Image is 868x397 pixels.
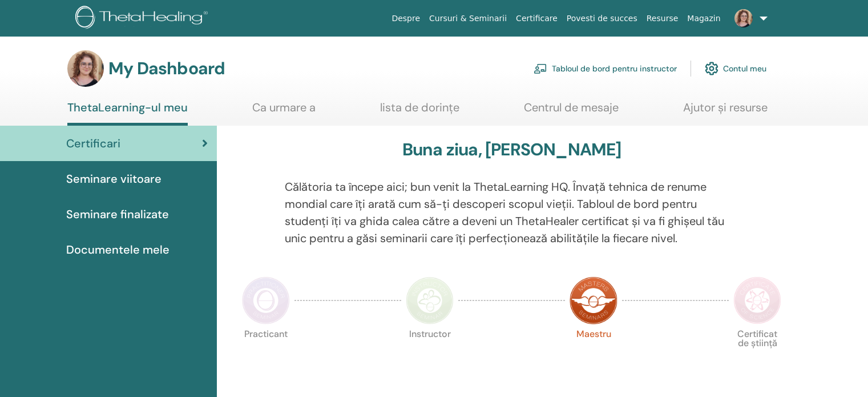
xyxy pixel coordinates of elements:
p: Certificat de știință [733,330,781,378]
a: Resurse [642,8,683,29]
a: Contul meu [705,56,766,81]
img: default.jpg [67,50,104,87]
h3: Buna ziua, [PERSON_NAME] [402,139,621,160]
img: Instructor [406,276,454,324]
span: Seminare viitoare [66,170,162,187]
p: Maestru [570,330,617,378]
a: Povesti de succes [562,8,642,29]
a: Ajutor și resurse [683,101,768,123]
a: Magazin [683,8,725,29]
span: Certificari [66,135,120,152]
a: ThetaLearning-ul meu [67,101,188,126]
img: Practitioner [242,276,290,324]
p: Călătoria ta începe aici; bun venit la ThetaLearning HQ. Învață tehnica de renume mondial care îț... [285,178,739,247]
h3: My Dashboard [108,58,225,79]
a: Despre [387,8,425,29]
a: Tabloul de bord pentru instructor [534,56,677,81]
a: Ca urmare a [252,101,316,123]
a: Centrul de mesaje [524,101,619,123]
img: default.jpg [734,9,753,27]
img: Master [570,276,617,324]
img: logo.png [75,6,212,31]
img: cog.svg [705,59,718,78]
img: chalkboard-teacher.svg [534,63,547,74]
span: Seminare finalizate [66,206,169,223]
a: Certificare [511,8,562,29]
a: lista de dorințe [380,101,459,123]
p: Practicant [242,330,290,378]
span: Documentele mele [66,241,169,258]
img: Certificate of Science [733,276,781,324]
a: Cursuri & Seminarii [425,8,511,29]
p: Instructor [406,330,454,378]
